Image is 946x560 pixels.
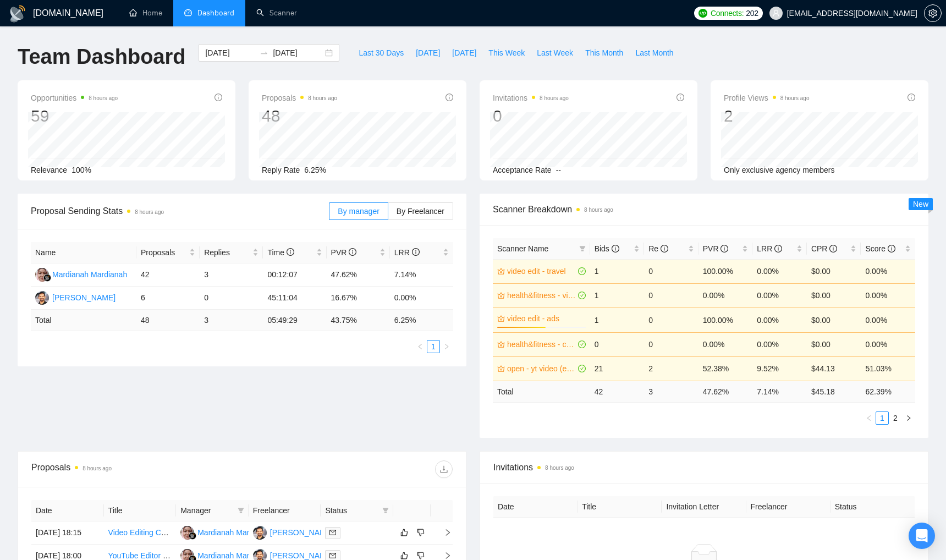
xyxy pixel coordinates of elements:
a: 2 [889,412,901,424]
span: check-circle [578,341,586,348]
td: 52.38% [698,356,753,381]
td: 0.00% [861,283,915,308]
a: AT[PERSON_NAME] [253,551,333,559]
a: homeHome [129,8,162,18]
span: crown [497,341,505,348]
span: LRR [394,248,420,257]
span: info-circle [676,94,684,101]
a: Video Editing Collaboration – 15-20 min youtube Pop culture style video Essay [108,528,376,537]
td: [DATE] 18:15 [31,521,104,545]
span: Invitations [493,91,569,105]
td: $0.00 [807,283,861,308]
span: info-circle [888,245,895,252]
input: End date [273,47,323,59]
img: gigradar-bm.png [189,532,196,540]
span: By manager [338,207,379,216]
span: like [400,528,408,537]
td: 16.67% [327,287,390,310]
td: 1 [590,283,645,308]
a: video edit - travel [507,265,576,277]
div: 59 [31,106,118,127]
td: 100.00% [698,259,753,283]
button: Last Week [531,44,579,62]
a: health&fitness - content (creat*) - laziza [507,338,576,350]
a: MMMardianah Mardianah [35,270,127,278]
td: 42 [590,381,645,402]
a: open - yt video (edit*) - laziza [507,363,576,375]
span: check-circle [578,292,586,299]
td: 0.00% [698,283,753,308]
th: Freelancer [746,496,831,518]
div: Open Intercom Messenger [909,523,935,549]
span: info-circle [412,248,420,256]
td: 05:49:29 [263,310,326,331]
th: Proposals [136,242,200,263]
span: 6.25% [304,166,326,174]
td: 0 [644,308,698,332]
span: setting [925,9,941,18]
span: info-circle [661,245,668,252]
td: 48 [136,310,200,331]
td: 0.00% [698,332,753,356]
span: This Week [488,47,525,59]
td: 0.00% [861,308,915,332]
span: like [400,551,408,560]
li: 1 [876,411,889,425]
img: AT [35,291,49,305]
span: info-circle [446,94,453,101]
td: Video Editing Collaboration – 15-20 min youtube Pop culture style video Essay [104,521,177,545]
span: New [913,200,928,208]
span: LRR [757,244,782,253]
span: user [772,9,780,17]
div: Mardianah Mardianah [197,526,272,539]
th: Name [31,242,136,263]
td: 6.25 % [390,310,453,331]
img: logo [9,5,26,23]
a: YouTube Editor Wanted – Retention-Focused, High-Impact Storytelling (Medical Channel) [108,551,414,560]
span: This Month [585,47,623,59]
span: info-circle [721,245,728,252]
button: left [862,411,876,425]
a: health&fitness - video (edit*) - laziza [507,289,576,301]
div: Mardianah Mardianah [52,268,127,281]
span: info-circle [774,245,782,252]
button: download [435,460,453,478]
td: 2 [644,356,698,381]
div: 0 [493,106,569,127]
span: Only exclusive agency members [724,166,835,174]
div: [PERSON_NAME] [270,526,333,539]
button: This Week [482,44,531,62]
a: MMMardianah Mardianah [180,528,272,536]
a: AT[PERSON_NAME] [253,528,333,536]
span: crown [497,365,505,372]
span: swap-right [260,48,268,57]
span: Scanner Breakdown [493,202,915,216]
span: filter [238,507,244,514]
span: Dashboard [197,8,234,18]
th: Freelancer [249,500,321,521]
span: Reply Rate [262,166,300,174]
li: Next Page [902,411,915,425]
td: 47.62% [327,263,390,287]
td: 43.75 % [327,310,390,331]
td: 1 [590,308,645,332]
span: left [866,415,872,421]
span: crown [497,267,505,275]
time: 8 hours ago [545,465,574,471]
span: Opportunities [31,91,118,105]
span: Time [267,248,294,257]
span: filter [579,245,586,252]
span: filter [382,507,389,514]
img: gigradar-bm.png [43,274,51,282]
img: MM [35,268,49,282]
span: info-circle [349,248,356,256]
td: 3 [644,381,698,402]
span: Score [865,244,895,253]
span: info-circle [215,94,222,101]
span: Relevance [31,166,67,174]
td: 47.62 % [698,381,753,402]
td: Total [493,381,590,402]
td: 0 [200,287,263,310]
span: right [435,529,452,536]
span: Last Month [635,47,673,59]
